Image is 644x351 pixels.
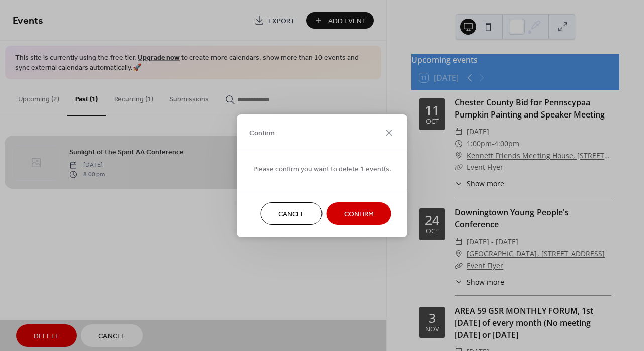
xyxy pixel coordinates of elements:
[344,209,374,219] span: Confirm
[253,164,391,174] span: Please confirm you want to delete 1 event(s.
[261,202,323,225] button: Cancel
[249,128,275,139] span: Confirm
[278,209,305,219] span: Cancel
[327,202,391,225] button: Confirm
